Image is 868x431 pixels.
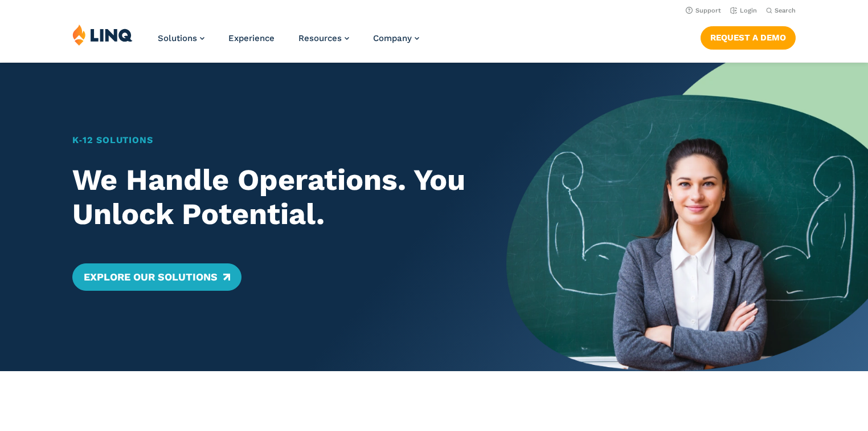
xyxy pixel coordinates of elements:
a: Support [686,7,721,14]
nav: Button Navigation [701,24,796,49]
img: Home Banner [506,63,868,371]
a: Experience [228,33,275,43]
h2: We Handle Operations. You Unlock Potential. [72,163,471,231]
a: Request a Demo [701,26,796,49]
a: Solutions [158,33,204,43]
nav: Primary Navigation [158,24,419,62]
a: Company [373,33,419,43]
span: Company [373,33,412,43]
span: Search [775,7,796,14]
a: Explore Our Solutions [72,263,241,291]
button: Open Search Bar [766,6,796,15]
img: LINQ | K‑12 Software [72,24,133,46]
a: Login [730,7,757,14]
span: Resources [298,33,342,43]
h1: K‑12 Solutions [72,133,471,147]
span: Solutions [158,33,197,43]
a: Resources [298,33,349,43]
